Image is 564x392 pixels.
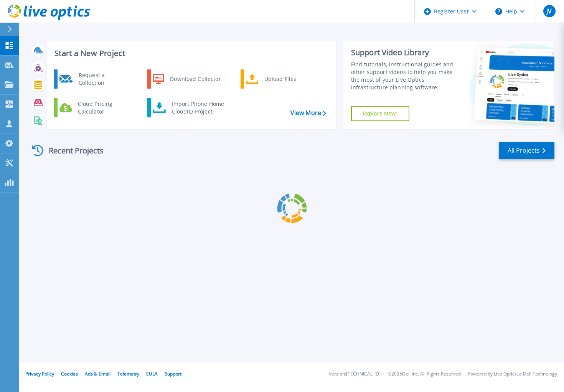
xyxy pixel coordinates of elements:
[468,372,557,377] li: Powered by Live Optics, a Dell Technology
[117,371,139,377] a: Telemetry
[261,71,317,87] div: Upload Files
[290,109,326,117] a: View More
[546,8,552,14] span: JV
[25,371,54,377] a: Privacy Policy
[146,371,158,377] a: EULA
[388,372,461,377] li: © 2025 Dell Inc. All Rights Reserved
[61,371,78,377] a: Cookies
[30,141,114,160] div: Recent Projects
[165,371,181,377] a: Support
[241,69,319,89] a: Upload Files
[54,98,133,117] a: Cloud Pricing Calculator
[74,100,131,115] div: Cloud Pricing Calculator
[166,71,224,87] div: Download Collector
[351,48,457,58] div: Support Video Library
[147,69,226,89] a: Download Collector
[54,49,326,58] h3: Start a New Project
[499,142,554,159] a: All Projects
[168,100,228,115] div: Import Phone Home CloudIQ Project
[329,372,381,377] li: Version: [TECHNICAL_ID]
[351,106,409,121] a: Explore Now!
[85,371,110,377] a: Ads & Email
[351,61,457,91] div: Find tutorials, instructional guides and other support videos to help you make the most of your L...
[54,69,133,89] a: Request a Collection
[75,71,131,87] div: Request a Collection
